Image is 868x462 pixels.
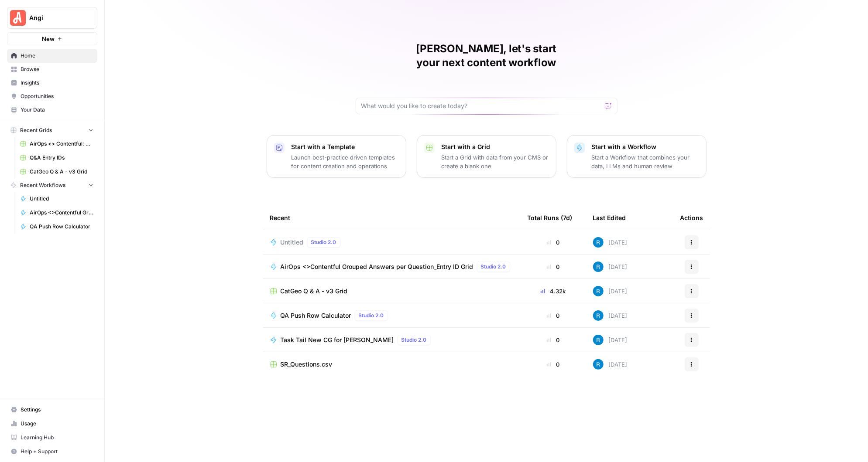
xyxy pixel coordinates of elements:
div: 0 [528,336,579,344]
button: Start with a GridStart a Grid with data from your CMS or create a blank one [417,135,556,178]
div: Last Edited [593,206,626,230]
a: Settings [7,403,97,417]
button: Recent Grids [7,124,97,137]
span: Home [21,52,93,60]
span: Your Data [21,106,93,114]
span: Studio 2.0 [481,263,506,271]
img: Angi Logo [10,10,26,26]
span: SR_Questions.csv [281,360,333,369]
div: Total Runs (7d) [528,206,573,230]
span: Angi [29,14,82,22]
div: [DATE] [593,237,628,248]
img: 4ql36xcz6vn5z6vl131rp0snzihs [593,335,604,345]
a: CatGeo Q & A - v3 Grid [270,287,514,296]
span: Help + Support [21,448,93,455]
span: AirOps <>Contentful Grouped Answers per Question_Entry ID Grid [281,262,473,271]
button: Start with a TemplateLaunch best-practice driven templates for content creation and operations [267,135,406,178]
a: AirOps <>Contentful Grouped Answers per Question_Entry ID Grid [16,206,97,220]
span: Studio 2.0 [359,312,384,319]
a: Your Data [7,103,97,117]
div: [DATE] [593,262,628,272]
span: CatGeo Q & A - v3 Grid [281,287,348,296]
p: Start a Workflow that combines your data, LLMs and human review [592,153,699,170]
p: Launch best-practice driven templates for content creation and operations [292,153,399,170]
img: 4ql36xcz6vn5z6vl131rp0snzihs [593,237,604,248]
img: 4ql36xcz6vn5z6vl131rp0snzihs [593,262,604,272]
a: Q&A Entry IDs [16,151,97,165]
a: Insights [7,76,97,90]
button: Start with a WorkflowStart a Workflow that combines your data, LLMs and human review [567,135,707,178]
span: Untitled [30,195,93,203]
input: What would you like to create today? [361,102,601,110]
span: QA Push Row Calculator [30,223,93,231]
a: Task Tail New CG for [PERSON_NAME]Studio 2.0 [270,335,514,345]
p: Start with a Template [292,143,399,151]
span: CatGeo Q & A - v3 Grid [30,168,93,176]
a: Browse [7,62,97,76]
div: [DATE] [593,335,628,345]
p: Start a Grid with data from your CMS or create a blank one [442,153,549,170]
span: Task Tail New CG for [PERSON_NAME] [281,336,394,344]
span: Usage [21,420,93,428]
h1: [PERSON_NAME], let's start your next content workflow [356,42,618,70]
a: Usage [7,417,97,431]
a: Opportunities [7,89,97,103]
div: [DATE] [593,310,628,321]
a: AirOps <> Contentful: Create FAQ List 2 Grid [16,137,97,151]
span: AirOps <> Contentful: Create FAQ List 2 Grid [30,140,93,148]
p: Start with a Grid [442,143,549,151]
button: Workspace: Angi [7,7,97,29]
span: Studio 2.0 [311,238,336,246]
div: 4.32k [528,287,579,296]
span: Studio 2.0 [401,336,427,344]
img: 4ql36xcz6vn5z6vl131rp0snzihs [593,310,604,321]
div: 0 [528,262,579,271]
a: SR_Questions.csv [270,360,514,369]
span: Recent Workflows [20,181,65,189]
button: Recent Workflows [7,179,97,192]
a: UntitledStudio 2.0 [270,237,514,248]
span: Untitled [281,238,304,247]
button: Help + Support [7,445,97,459]
span: Settings [21,406,93,414]
div: Actions [680,206,703,230]
div: Recent [270,206,514,230]
span: Browse [21,65,93,73]
a: AirOps <>Contentful Grouped Answers per Question_Entry ID GridStudio 2.0 [270,262,514,272]
span: Q&A Entry IDs [30,154,93,162]
span: Recent Grids [20,126,52,134]
div: 0 [528,311,579,320]
span: AirOps <>Contentful Grouped Answers per Question_Entry ID Grid [30,209,93,217]
div: [DATE] [593,359,628,370]
span: Opportunities [21,92,93,100]
a: Home [7,49,97,63]
div: 0 [528,360,579,369]
a: QA Push Row Calculator [16,220,97,234]
span: Insights [21,79,93,87]
a: Learning Hub [7,431,97,445]
img: 4ql36xcz6vn5z6vl131rp0snzihs [593,286,604,296]
div: 0 [528,238,579,247]
span: QA Push Row Calculator [281,311,351,320]
span: Learning Hub [21,434,93,442]
img: 4ql36xcz6vn5z6vl131rp0snzihs [593,359,604,370]
a: QA Push Row CalculatorStudio 2.0 [270,310,514,321]
div: [DATE] [593,286,628,296]
a: Untitled [16,192,97,206]
span: New [42,34,55,43]
button: New [7,32,97,45]
a: CatGeo Q & A - v3 Grid [16,165,97,179]
p: Start with a Workflow [592,143,699,151]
